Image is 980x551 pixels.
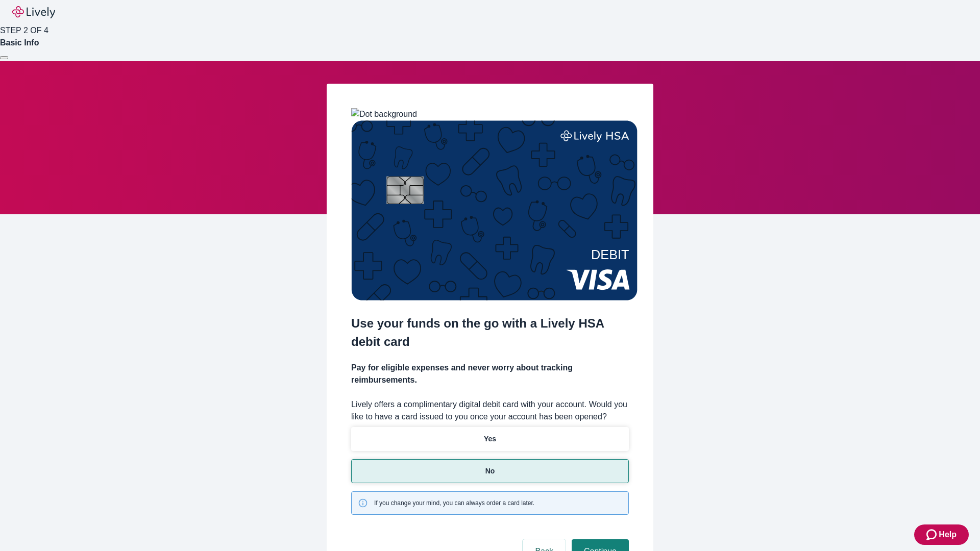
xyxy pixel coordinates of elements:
span: If you change your mind, you can always order a card later. [374,498,534,508]
span: Help [939,529,957,541]
h2: Use your funds on the go with a Lively HSA debit card [351,314,629,351]
button: Zendesk support iconHelp [914,524,969,545]
img: Lively [12,6,55,18]
img: Dot background [351,108,417,120]
img: Debit card [351,120,638,300]
svg: Zendesk support icon [926,529,939,541]
label: Lively offers a complimentary digital debit card with your account. Would you like to have a card... [351,398,629,423]
p: No [485,466,495,477]
button: No [351,459,629,483]
p: Yes [484,434,496,444]
h4: Pay for eligible expenses and never worry about tracking reimbursements. [351,362,629,386]
button: Yes [351,427,629,451]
